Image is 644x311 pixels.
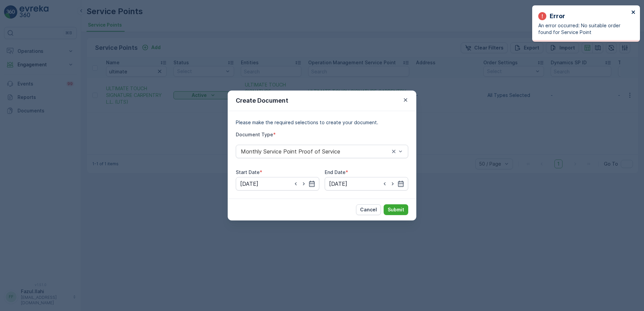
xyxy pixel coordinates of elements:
[325,177,408,191] input: dd/mm/yyyy
[538,22,629,36] p: An error occurred: No suitable order found for Service Point
[236,119,408,126] p: Please make the required selections to create your document.
[631,9,636,16] button: close
[384,204,408,215] button: Submit
[236,96,288,105] p: Create Document
[388,206,404,213] p: Submit
[236,177,319,191] input: dd/mm/yyyy
[550,11,565,21] p: Error
[356,204,381,215] button: Cancel
[325,169,346,175] label: End Date
[236,169,260,175] label: Start Date
[236,132,273,137] label: Document Type
[360,206,377,213] p: Cancel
